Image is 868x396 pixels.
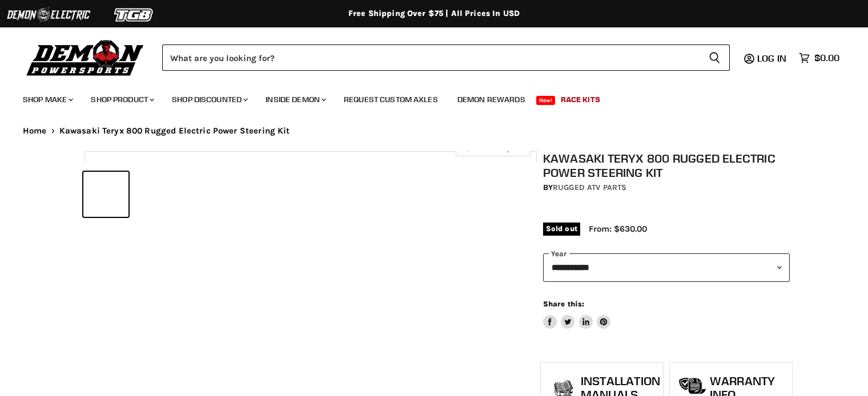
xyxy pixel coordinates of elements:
span: From: $630.00 [589,224,647,234]
aside: Share this: [543,299,611,329]
span: Share this: [543,300,584,308]
a: Shop Make [14,88,80,111]
img: warranty-icon.png [678,377,707,395]
img: Demon Powersports [23,37,148,78]
img: TGB Logo 2 [91,4,177,26]
span: Kawasaki Teryx 800 Rugged Electric Power Steering Kit [59,126,290,136]
a: Shop Product [82,88,161,111]
a: $0.00 [793,50,845,66]
a: Demon Rewards [449,88,534,111]
img: Demon Electric Logo 2 [6,4,91,26]
h1: Kawasaki Teryx 800 Rugged Electric Power Steering Kit [543,151,790,180]
span: Log in [757,52,786,64]
ul: Main menu [14,83,837,111]
span: Sold out [543,223,580,235]
a: Rugged ATV Parts [553,183,626,192]
span: Click to expand [461,144,525,152]
select: year [543,253,790,281]
a: Shop Discounted [163,88,255,111]
a: Inside Demon [257,88,333,111]
div: by [543,181,790,194]
span: New! [536,96,556,105]
a: Home [23,126,47,136]
a: Log in [752,53,793,63]
span: $0.00 [814,52,839,63]
a: Race Kits [552,88,609,111]
button: IMAGE thumbnail [83,172,128,217]
form: Product [162,45,730,71]
input: Search [162,45,700,71]
button: Search [700,45,730,71]
a: Request Custom Axles [335,88,447,111]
